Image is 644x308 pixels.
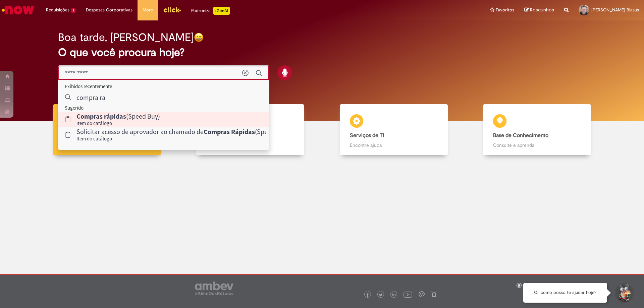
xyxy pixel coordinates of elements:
[493,142,581,148] p: Consulte e aprenda
[86,7,132,13] span: Despesas Corporativas
[614,283,634,303] button: Iniciar Conversa de Suporte
[524,7,554,13] a: Rascunhos
[523,283,607,303] div: Oi, como posso te ajudar hoje?
[213,7,230,15] p: +GenAi
[392,293,396,297] img: logo_footer_linkedin.png
[1,3,35,17] img: ServiceNow
[350,132,384,139] b: Serviços de TI
[431,291,437,297] img: logo_footer_naosei.png
[466,104,609,156] a: Base de Conhecimento Consulte e aprenda
[366,293,369,297] img: logo_footer_facebook.png
[591,7,639,13] span: [PERSON_NAME] Biasus
[496,7,514,13] span: Favoritos
[404,290,412,299] img: logo_footer_youtube.png
[379,293,382,297] img: logo_footer_twitter.png
[194,33,204,42] img: happy-face.png
[322,104,466,156] a: Serviços de TI Encontre ajuda
[35,104,179,156] a: Tirar dúvidas Tirar dúvidas com Lupi Assist e Gen Ai
[46,7,69,13] span: Requisições
[350,142,438,148] p: Encontre ajuda
[143,7,153,13] span: More
[530,7,554,13] span: Rascunhos
[493,132,548,139] b: Base de Conhecimento
[195,282,233,295] img: logo_footer_ambev_rotulo_gray.png
[191,7,230,15] div: Padroniza
[58,47,586,58] h2: O que você procura hoje?
[71,8,76,13] span: 1
[58,32,194,43] h2: Boa tarde, [PERSON_NAME]
[163,5,181,15] img: click_logo_yellow_360x200.png
[419,291,425,297] img: logo_footer_workplace.png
